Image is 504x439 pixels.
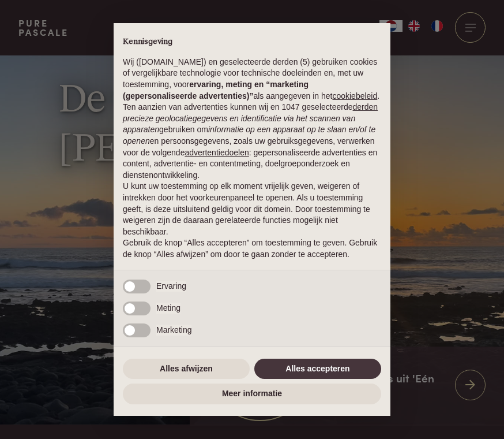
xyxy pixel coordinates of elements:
h2: Kennisgeving [123,37,381,47]
button: Meer informatie [123,384,381,404]
p: U kunt uw toestemming op elk moment vrijelijk geven, weigeren of intrekken door het voorkeurenpan... [123,181,381,237]
button: Alles afwijzen [123,359,250,380]
p: Ten aanzien van advertenties kunnen wij en 1047 geselecteerde gebruiken om en persoonsgegevens, z... [123,102,381,181]
a: cookiebeleid [332,91,377,101]
span: Ervaring [156,281,186,292]
button: Alles accepteren [254,359,381,380]
button: advertentiedoelen [185,147,249,159]
span: Meting [156,303,180,314]
span: Marketing [156,325,191,336]
p: Gebruik de knop “Alles accepteren” om toestemming te geven. Gebruik de knop “Alles afwijzen” om d... [123,237,381,260]
button: derden [353,102,378,113]
em: informatie op een apparaat op te slaan en/of te openen [123,125,375,146]
p: Wij ([DOMAIN_NAME]) en geselecteerde derden (5) gebruiken cookies of vergelijkbare technologie vo... [123,57,381,102]
strong: ervaring, meting en “marketing (gepersonaliseerde advertenties)” [123,80,309,101]
em: precieze geolocatiegegevens en identificatie via het scannen van apparaten [123,114,355,135]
